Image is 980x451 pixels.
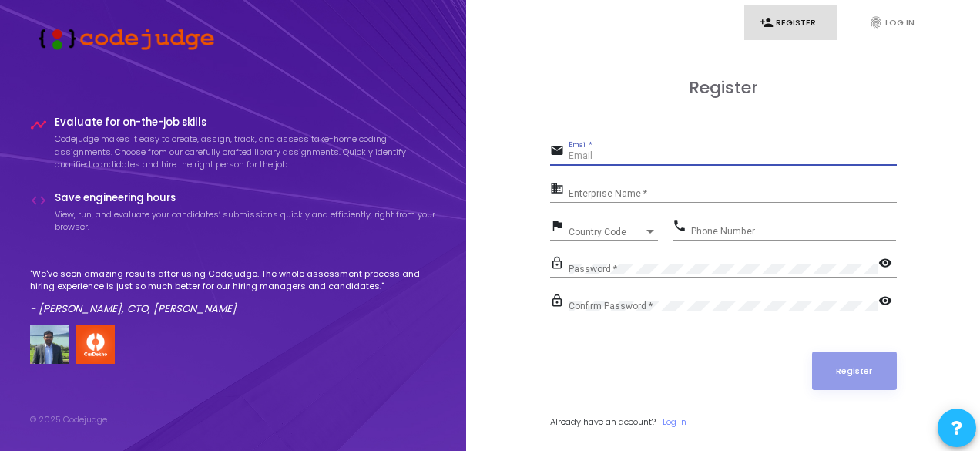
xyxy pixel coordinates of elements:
mat-icon: flag [550,218,569,237]
p: "We've seen amazing results after using Codejudge. The whole assessment process and hiring experi... [30,268,437,293]
div: © 2025 Codejudge [30,413,107,426]
i: fingerprint [869,15,883,29]
a: person_addRegister [744,5,837,41]
img: company-logo [76,325,115,364]
i: timeline [30,116,47,133]
img: user image [30,325,69,364]
mat-icon: visibility [878,255,897,274]
mat-icon: lock_outline [550,255,569,274]
input: Email [569,151,897,162]
mat-icon: phone [673,218,691,237]
h4: Evaluate for on-the-job skills [55,116,437,129]
mat-icon: lock_outline [550,293,569,311]
mat-icon: business [550,180,569,199]
h4: Save engineering hours [55,192,437,204]
button: Register [812,352,897,390]
input: Enterprise Name [569,189,897,200]
mat-icon: email [550,143,569,161]
input: Phone Number [691,226,896,237]
em: - [PERSON_NAME], CTO, [PERSON_NAME] [30,301,237,316]
h3: Register [550,78,897,98]
p: Codejudge makes it easy to create, assign, track, and assess take-home coding assignments. Choose... [55,133,437,171]
span: Already have an account? [550,416,656,428]
p: View, run, and evaluate your candidates’ submissions quickly and efficiently, right from your bro... [55,208,437,234]
a: Log In [663,416,686,429]
i: person_add [760,15,774,29]
mat-icon: visibility [878,293,897,311]
i: code [30,192,47,209]
span: Country Code [569,227,644,237]
a: fingerprintLog In [854,5,946,41]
